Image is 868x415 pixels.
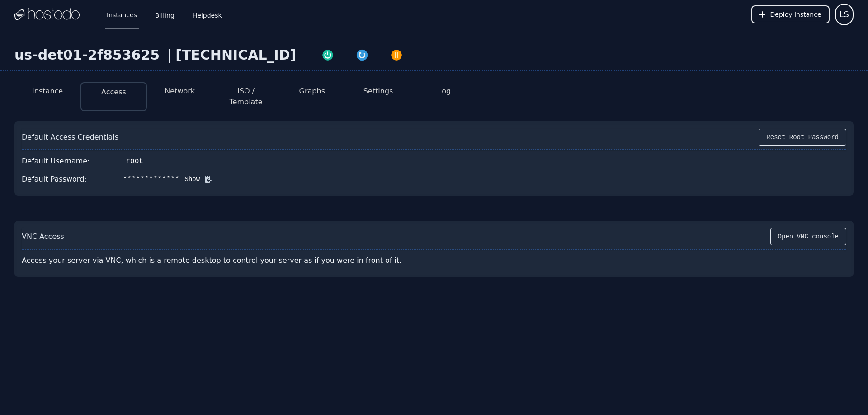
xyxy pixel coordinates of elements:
img: Power Off [390,49,403,61]
button: Instance [32,86,63,97]
button: Deploy Instance [751,5,830,23]
button: Power On [311,47,345,61]
img: Power On [321,49,334,61]
div: root [126,156,143,167]
button: ISO / Template [220,86,272,107]
button: Graphs [299,86,325,97]
div: Default Password: [22,174,87,185]
div: us-det01-2f853625 [14,47,163,63]
button: Network [165,86,195,97]
img: Restart [356,49,368,61]
img: Logo [14,8,80,21]
span: LS [840,8,849,21]
div: Access your server via VNC, which is a remote desktop to control your server as if you were in fr... [22,252,427,270]
button: Access [101,87,126,98]
div: Default Username: [22,156,90,167]
button: Settings [363,86,393,97]
button: Log [438,86,451,97]
div: VNC Access [22,231,64,242]
button: Reset Root Password [759,129,846,146]
button: Open VNC console [770,228,846,245]
div: Default Access Credentials [22,132,118,143]
button: Restart [345,47,379,61]
button: Power Off [379,47,414,61]
div: [TECHNICAL_ID] [175,47,296,63]
span: Deploy Instance [770,10,821,19]
button: Show [179,175,200,184]
div: | [163,47,175,63]
button: User menu [835,4,854,25]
